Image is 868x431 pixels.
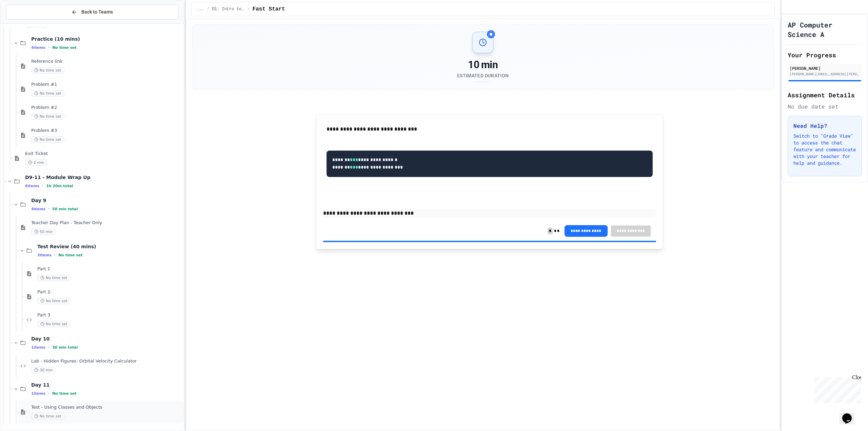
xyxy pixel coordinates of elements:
span: • [48,345,50,350]
span: Part 2 [37,289,182,295]
div: Estimated Duration [457,72,509,79]
h1: AP Computer Science A [788,20,862,39]
span: / [247,6,250,12]
span: Test - Using Classes and Objects [31,405,182,410]
span: No time set [31,90,64,97]
span: Part 1 [37,266,182,272]
span: No time set [58,253,83,257]
div: [PERSON_NAME] [790,65,860,71]
h2: Assignment Details [788,90,862,100]
span: 1 items [31,391,45,396]
span: No time set [31,413,64,419]
span: No time set [52,391,77,396]
span: Day 11 [31,382,182,388]
span: No time set [37,275,71,281]
div: 10 min [457,59,509,71]
button: Back to Teams [6,5,178,19]
span: Day 10 [31,336,182,342]
span: Problem #1 [31,82,182,87]
span: Exit Ticket [25,151,182,157]
div: Chat with us now!Close [3,3,47,43]
p: Switch to "Grade View" to access the chat feature and communicate with your teacher for help and ... [793,133,856,166]
span: Practice (10 mins) [31,36,182,42]
span: • [48,45,50,50]
span: Test Review (40 mins) [37,243,182,250]
span: Part 3 [37,312,182,318]
span: 2 min [25,159,47,166]
h2: Your Progress [788,50,862,60]
span: Lab - Hidden Figures: Orbital Velocity Calculator [31,358,182,364]
span: • [42,183,43,189]
span: 1h 20m total [46,184,73,188]
span: Fast Start [253,5,285,13]
span: • [54,252,56,258]
span: D1: Intro to APCSA [212,6,244,12]
div: [PERSON_NAME][EMAIL_ADDRESS][PERSON_NAME][DOMAIN_NAME] [790,72,860,77]
span: ... [197,6,204,12]
span: No time set [31,113,64,120]
span: No time set [31,67,64,74]
span: 1 items [31,345,45,350]
span: Reference link [31,59,182,64]
h3: Need Help? [793,122,856,130]
span: Back to Teams [81,8,113,16]
span: Problem #2 [31,105,182,111]
span: 30 min total [52,345,78,350]
span: • [48,391,50,396]
span: No time set [52,45,77,50]
span: • [48,206,50,212]
div: No due date set [788,102,862,111]
span: No time set [37,321,71,327]
iframe: chat widget [812,374,861,403]
span: No time set [31,136,64,143]
span: Problem #3 [31,128,182,134]
span: 6 items [25,184,39,188]
span: 4 items [31,45,45,50]
span: Teacher Day Plan - Teacher Only [31,220,182,226]
span: D9-11 - Module Wrap Up [25,174,182,180]
span: 3 items [37,253,52,257]
span: Day 9 [31,197,182,203]
span: / [207,6,209,12]
span: 50 min [31,229,56,235]
span: 4 items [31,207,45,211]
iframe: chat widget [840,404,861,424]
span: 30 min [31,367,56,373]
span: 50 min total [52,207,78,211]
span: No time set [37,298,71,304]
